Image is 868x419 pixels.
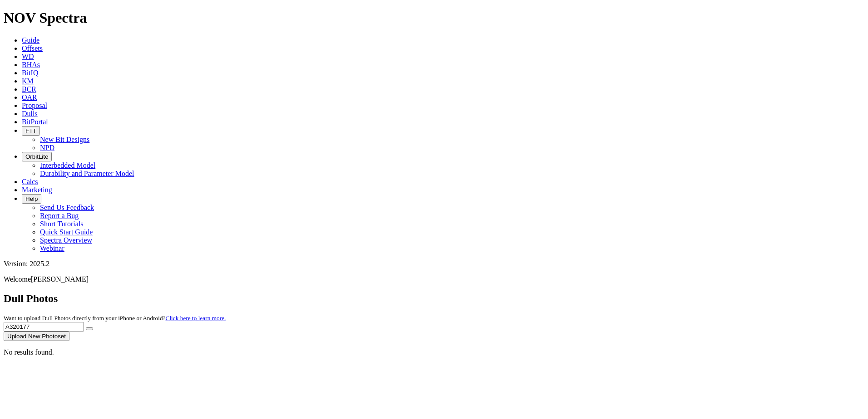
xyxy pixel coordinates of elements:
[166,315,226,322] a: Click here to learn more.
[4,322,84,331] input: Search Serial Number
[4,331,69,341] button: Upload New Photoset
[22,186,52,194] a: Marketing
[40,170,134,177] a: Durability and Parameter Model
[4,315,226,322] small: Want to upload Dull Photos directly from your iPhone or Android?
[40,220,84,228] a: Short Tutorials
[22,194,41,204] button: Help
[40,244,64,252] a: Webinar
[4,10,864,26] h1: NOV Spectra
[22,77,34,85] a: KM
[40,161,95,169] a: Interbedded Model
[22,93,37,101] a: OAR
[4,275,864,283] p: Welcome
[22,152,52,161] button: OrbitLite
[31,275,89,283] span: [PERSON_NAME]
[22,110,38,117] a: Dulls
[40,144,54,151] a: NPD
[22,36,39,44] a: Guide
[22,118,48,126] a: BitPortal
[25,195,38,202] span: Help
[40,236,92,244] a: Spectra Overview
[25,153,48,160] span: OrbitLite
[22,69,38,77] a: BitIQ
[4,260,864,268] div: Version: 2025.2
[40,212,79,219] a: Report a Bug
[25,127,36,134] span: FTT
[22,44,43,52] a: Offsets
[22,178,38,185] a: Calcs
[40,136,89,143] a: New Bit Designs
[4,292,864,305] h2: Dull Photos
[22,53,34,60] a: WD
[4,348,864,356] p: No results found.
[22,102,47,109] a: Proposal
[22,85,36,93] a: BCR
[22,126,40,136] button: FTT
[40,228,93,236] a: Quick Start Guide
[22,61,40,68] a: BHAs
[40,204,94,211] a: Send Us Feedback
